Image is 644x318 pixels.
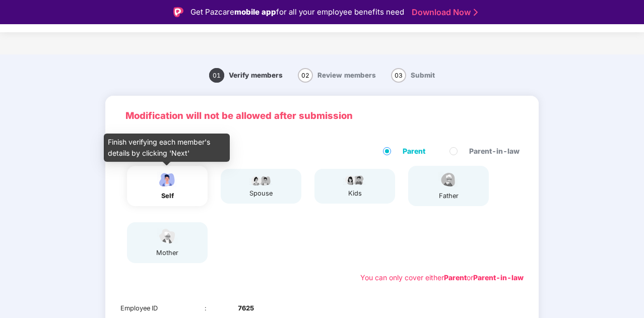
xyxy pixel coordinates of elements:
img: svg+xml;base64,PHN2ZyB4bWxucz0iaHR0cDovL3d3dy53My5vcmcvMjAwMC9zdmciIHdpZHRoPSI1NCIgaGVpZ2h0PSIzOC... [155,227,180,245]
span: 03 [391,68,406,83]
img: Stroke [474,7,478,18]
span: Verify members [229,71,283,79]
div: father [436,191,461,201]
b: 7625 [238,303,254,313]
div: mother [155,248,180,258]
p: Modification will not be allowed after submission [125,108,519,123]
span: 01 [209,68,224,83]
span: Parent [399,146,429,157]
b: Parent-in-law [473,273,524,282]
div: You can only cover either or [360,272,524,283]
span: Parent-in-law [465,146,524,157]
img: svg+xml;base64,PHN2ZyB4bWxucz0iaHR0cDovL3d3dy53My5vcmcvMjAwMC9zdmciIHdpZHRoPSI3OS4wMzciIGhlaWdodD... [342,174,367,186]
div: Employee ID [120,303,205,313]
img: svg+xml;base64,PHN2ZyBpZD0iRW1wbG95ZWVfbWFsZSIgeG1sbnM9Imh0dHA6Ly93d3cudzMub3JnLzIwMDAvc3ZnIiB3aW... [155,171,180,188]
span: Submit [411,71,435,79]
span: 02 [298,68,313,83]
div: spouse [248,188,274,199]
img: Logo [173,7,183,17]
div: Get Pazcare for all your employee benefits need [190,6,404,18]
img: svg+xml;base64,PHN2ZyB4bWxucz0iaHR0cDovL3d3dy53My5vcmcvMjAwMC9zdmciIHdpZHRoPSI5Ny44OTciIGhlaWdodD... [248,174,274,186]
div: self [155,191,180,201]
div: kids [342,188,367,199]
span: Review members [317,71,376,79]
a: Download Now [412,7,475,18]
b: Parent [444,273,467,282]
strong: mobile app [234,7,276,17]
div: Finish verifying each member's details by clicking 'Next' [104,134,230,162]
img: svg+xml;base64,PHN2ZyBpZD0iRmF0aGVyX2ljb24iIHhtbG5zPSJodHRwOi8vd3d3LnczLm9yZy8yMDAwL3N2ZyIgeG1sbn... [436,171,461,188]
div: : [205,303,238,313]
